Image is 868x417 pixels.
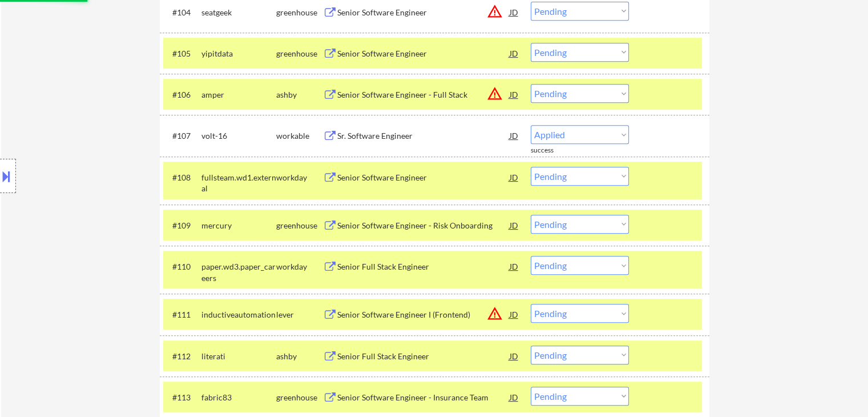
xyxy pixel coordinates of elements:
[531,146,576,155] div: success
[201,309,276,320] div: inductiveautomation
[201,261,276,283] div: paper.wd3.paper_careers
[172,392,192,403] div: #113
[508,346,520,366] div: JD
[508,125,520,146] div: JD
[201,351,276,362] div: literati
[487,3,503,19] button: warning_amber
[337,172,510,183] div: Senior Software Engineer
[337,392,510,403] div: Senior Software Engineer - Insurance Team
[172,309,192,320] div: #111
[276,7,323,18] div: greenhouse
[276,392,323,403] div: greenhouse
[201,130,276,142] div: volt-16
[508,167,520,187] div: JD
[276,48,323,59] div: greenhouse
[508,215,520,235] div: JD
[508,84,520,105] div: JD
[201,392,276,403] div: fabric83
[337,351,510,362] div: Senior Full Stack Engineer
[276,172,323,183] div: workday
[487,86,503,102] button: warning_amber
[276,89,323,101] div: ashby
[201,172,276,194] div: fullsteam.wd1.external
[508,2,520,22] div: JD
[337,48,510,59] div: Senior Software Engineer
[337,130,510,142] div: Sr. Software Engineer
[276,130,323,142] div: workable
[337,7,510,18] div: Senior Software Engineer
[487,306,503,322] button: warning_amber
[508,387,520,407] div: JD
[172,7,192,18] div: #104
[172,351,192,362] div: #112
[172,48,192,59] div: #105
[201,89,276,101] div: amper
[276,351,323,362] div: ashby
[201,48,276,59] div: yipitdata
[508,304,520,324] div: JD
[337,89,510,101] div: Senior Software Engineer - Full Stack
[276,309,323,320] div: lever
[276,220,323,231] div: greenhouse
[337,261,510,272] div: Senior Full Stack Engineer
[337,309,510,320] div: Senior Software Engineer I (Frontend)
[276,261,323,272] div: workday
[337,220,510,231] div: Senior Software Engineer - Risk Onboarding
[201,7,276,18] div: seatgeek
[508,43,520,63] div: JD
[508,256,520,276] div: JD
[201,220,276,231] div: mercury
